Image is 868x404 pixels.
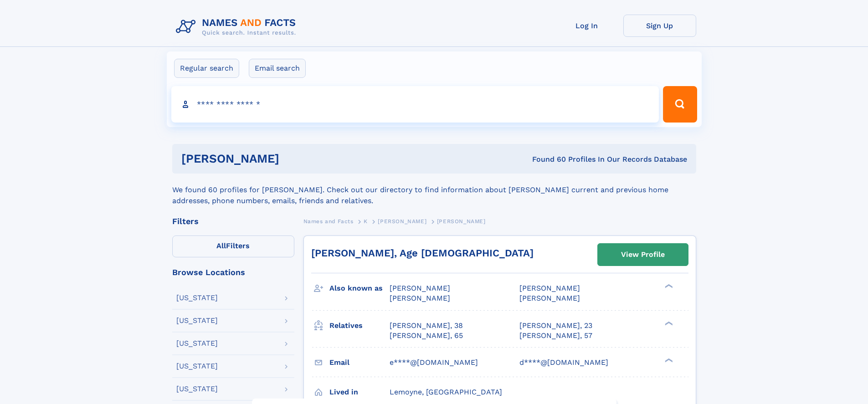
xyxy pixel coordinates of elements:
[172,174,696,206] div: We found 60 profiles for [PERSON_NAME]. Check out our directory to find information about [PERSON...
[390,331,463,341] a: [PERSON_NAME], 65
[329,384,390,400] h3: Lived in
[519,331,592,341] a: [PERSON_NAME], 57
[176,294,218,302] div: [US_STATE]
[176,363,218,370] div: [US_STATE]
[181,153,406,164] h1: [PERSON_NAME]
[311,247,534,259] a: [PERSON_NAME], Age [DEMOGRAPHIC_DATA]
[390,284,450,292] span: [PERSON_NAME]
[663,86,697,123] button: Search Button
[378,215,426,227] a: [PERSON_NAME]
[303,215,354,227] a: Names and Facts
[329,281,390,296] h3: Also known as
[329,355,390,370] h3: Email
[623,15,696,37] a: Sign Up
[663,320,673,326] div: ❯
[216,241,226,250] span: All
[519,321,592,331] a: [PERSON_NAME], 23
[172,235,294,257] label: Filters
[390,388,502,396] span: Lemoyne, [GEOGRAPHIC_DATA]
[390,294,450,302] span: [PERSON_NAME]
[621,244,665,265] div: View Profile
[176,340,218,347] div: [US_STATE]
[249,59,306,78] label: Email search
[406,154,687,164] div: Found 60 Profiles In Our Records Database
[390,321,463,331] a: [PERSON_NAME], 38
[598,244,688,266] a: View Profile
[550,15,623,37] a: Log In
[364,215,368,227] a: K
[329,318,390,333] h3: Relatives
[663,357,673,363] div: ❯
[171,86,659,123] input: search input
[437,218,486,225] span: [PERSON_NAME]
[519,284,580,292] span: [PERSON_NAME]
[176,385,218,393] div: [US_STATE]
[663,283,673,289] div: ❯
[519,294,580,302] span: [PERSON_NAME]
[172,15,303,39] img: Logo Names and Facts
[378,218,426,225] span: [PERSON_NAME]
[174,59,239,78] label: Regular search
[172,268,294,276] div: Browse Locations
[364,218,368,225] span: K
[176,317,218,324] div: [US_STATE]
[172,217,294,225] div: Filters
